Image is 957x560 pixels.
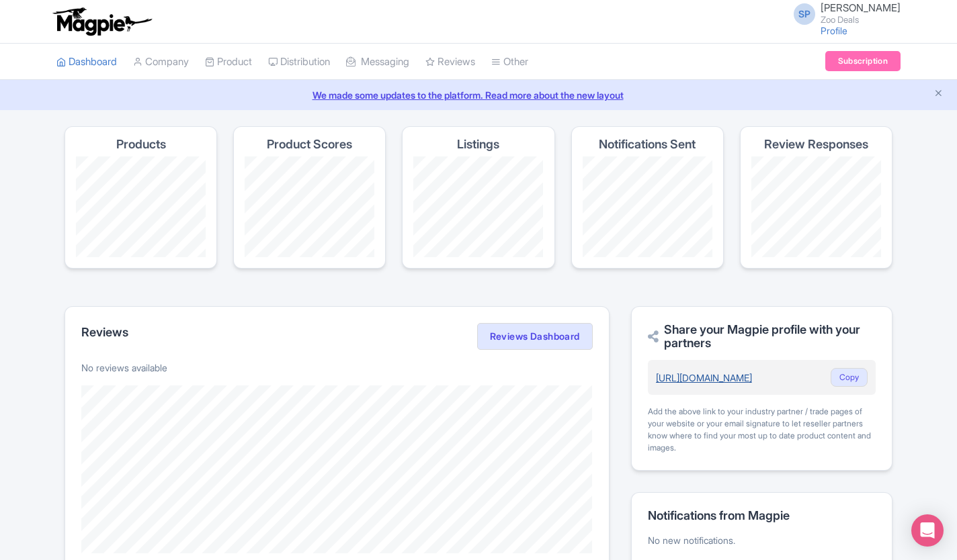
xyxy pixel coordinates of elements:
h4: Review Responses [764,138,868,151]
a: Dashboard [56,44,117,81]
div: Add the above link to your industry partner / trade pages of your website or your email signature... [648,406,876,454]
h4: Product Scores [267,138,352,151]
a: Distribution [268,44,330,81]
img: logo-ab69f6fb50320c5b225c76a69d11143b.png [50,7,154,36]
a: SP [PERSON_NAME] Zoo Deals [786,3,901,24]
h4: Products [116,138,166,151]
h4: Listings [457,138,499,151]
a: Other [491,44,528,81]
a: Profile [821,25,847,36]
p: No new notifications. [648,533,876,547]
small: Zoo Deals [821,15,901,24]
a: We made some updates to the platform. Read more about the new layout [8,88,949,102]
h2: Reviews [81,326,128,339]
a: Company [133,44,189,81]
span: SP [794,3,815,25]
a: Messaging [346,44,409,81]
span: [PERSON_NAME] [821,1,901,14]
a: Reviews Dashboard [477,323,593,350]
h4: Notifications Sent [599,138,696,151]
div: Open Intercom Messenger [911,514,944,547]
button: Close announcement [933,87,944,102]
a: Subscription [825,51,901,71]
p: No reviews available [81,361,593,375]
button: Copy [831,368,868,387]
h2: Share your Magpie profile with your partners [648,323,876,350]
a: Product [205,44,252,81]
h2: Notifications from Magpie [648,509,876,522]
a: Reviews [425,44,475,81]
a: [URL][DOMAIN_NAME] [656,372,752,383]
